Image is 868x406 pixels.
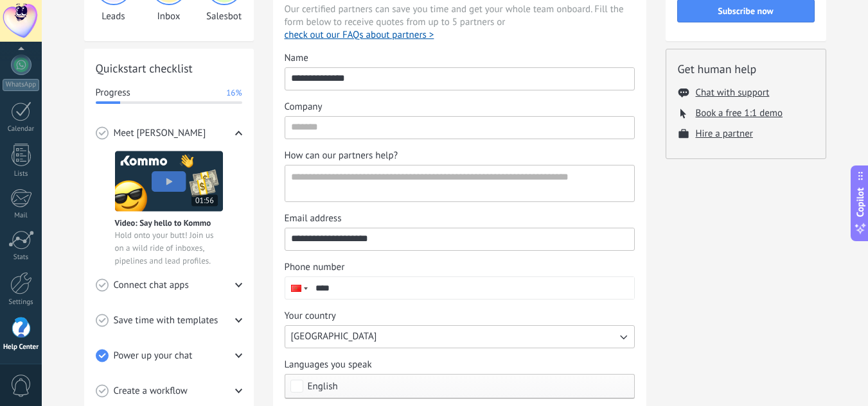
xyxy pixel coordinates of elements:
[114,127,206,140] span: Meet [PERSON_NAME]
[3,125,40,133] div: Calendar
[115,151,223,212] img: Meet video
[285,212,342,225] span: Email address
[696,107,783,119] button: Book a free 1:1 demo
[3,170,40,178] div: Lists
[52,74,62,85] img: tab_domain_overview_orange.svg
[285,325,635,348] button: Your country
[3,253,40,262] div: Stats
[114,314,218,327] span: Save time with templates
[3,79,39,91] div: WhatsApp
[285,310,336,323] span: Your country
[146,74,156,85] img: tab_keywords_by_traffic_grey.svg
[285,117,634,137] input: Company
[96,87,130,99] span: Progress
[696,87,770,99] button: Chat with support
[854,187,867,217] span: Copilot
[114,279,189,292] span: Connect chat apps
[226,87,242,99] span: 16%
[285,101,323,114] span: Company
[285,228,634,249] input: Email address
[308,382,338,391] span: English
[114,385,188,398] span: Create a workflow
[285,261,345,274] span: Phone number
[36,21,63,31] div: v 4.0.25
[33,33,145,44] div: Domaine: [DOMAIN_NAME]
[66,76,99,84] div: Domaine
[285,68,634,89] input: Name
[114,350,193,362] span: Power up your chat
[291,330,377,343] span: [GEOGRAPHIC_DATA]
[285,3,635,42] span: Our certified partners can save you time and get your whole team onboard. Fill the form below to ...
[115,217,211,228] span: Video: Say hello to Kommo
[115,229,223,267] span: Hold onto your butt! Join us on a wild ride of inboxes, pipelines and lead profiles.
[3,212,40,220] div: Mail
[696,128,753,140] button: Hire a partner
[96,60,242,76] h2: Quickstart checklist
[21,33,31,44] img: website_grey.svg
[285,52,308,65] span: Name
[285,149,398,162] span: How can our partners help?
[285,165,632,201] textarea: How can our partners help?
[285,29,434,42] button: check out our FAQs about partners >
[3,298,40,307] div: Settings
[3,343,40,351] div: Help Center
[21,21,31,31] img: logo_orange.svg
[718,6,773,15] span: Subscribe now
[678,61,814,77] h2: Get human help
[160,76,197,84] div: Mots-clés
[310,277,634,299] input: Phone number
[285,359,372,371] span: Languages you speak
[285,277,310,299] div: Morocco: + 212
